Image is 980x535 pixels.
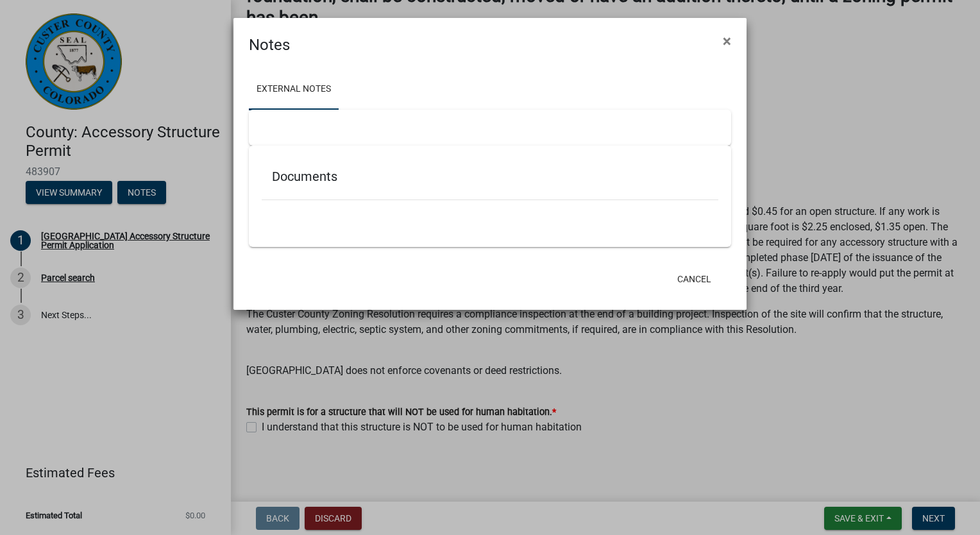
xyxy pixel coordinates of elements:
[249,69,339,110] a: External Notes
[272,169,708,184] h5: Documents
[713,23,741,59] button: Close
[667,267,722,291] button: Cancel
[249,33,290,56] h4: Notes
[723,32,731,50] span: ×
